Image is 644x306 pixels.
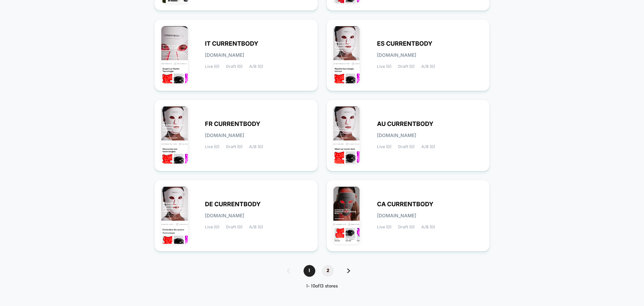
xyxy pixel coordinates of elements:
span: 1 [304,265,315,277]
img: pagination forward [347,268,350,273]
img: AU_CURRENTBODY [333,106,360,164]
div: 1 - 10 of 13 stores [280,283,364,289]
span: A/B (0) [249,144,263,149]
span: [DOMAIN_NAME] [377,133,416,138]
span: Draft (0) [398,64,415,69]
span: Live (0) [377,144,391,149]
span: Live (0) [205,225,219,229]
span: Live (0) [377,64,391,69]
span: A/B (0) [249,225,263,229]
span: FR CURRENTBODY [205,122,260,126]
span: IT CURRENTBODY [205,41,258,46]
span: [DOMAIN_NAME] [377,53,416,57]
span: Live (0) [205,64,219,69]
span: Draft (0) [398,144,415,149]
span: CA CURRENTBODY [377,202,433,207]
span: Draft (0) [226,144,243,149]
span: Draft (0) [226,64,243,69]
img: FR_CURRENTBODY [161,106,188,164]
span: [DOMAIN_NAME] [205,133,244,138]
span: A/B (0) [421,64,435,69]
span: [DOMAIN_NAME] [205,213,244,218]
span: A/B (0) [421,144,435,149]
span: Draft (0) [226,225,243,229]
span: AU CURRENTBODY [377,122,433,126]
span: A/B (0) [421,225,435,229]
span: Draft (0) [398,225,415,229]
span: DE CURRENTBODY [205,202,261,207]
img: DE_CURRENTBODY [161,187,188,244]
span: [DOMAIN_NAME] [377,213,416,218]
img: IT_CURRENTBODY [161,26,188,83]
img: CA_CURRENTBODY [333,187,360,244]
span: 2 [322,265,334,277]
span: Live (0) [205,144,219,149]
span: Live (0) [377,225,391,229]
span: ES CURRENTBODY [377,41,432,46]
img: ES_CURRENTBODY [333,26,360,83]
span: A/B (0) [249,64,263,69]
span: [DOMAIN_NAME] [205,53,244,57]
